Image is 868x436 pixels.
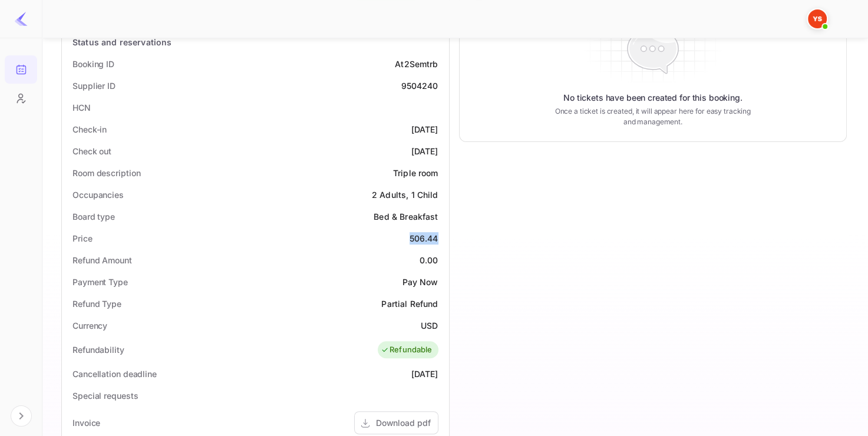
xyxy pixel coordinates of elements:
[374,210,438,223] div: Bed & Breakfast
[72,343,124,356] div: Refundability
[14,12,28,26] img: LiteAPI
[72,101,91,114] div: HCN
[393,167,438,179] div: Triple room
[410,232,438,245] div: 506.44
[72,276,128,288] div: Payment Type
[72,254,132,266] div: Refund Amount
[72,319,107,332] div: Currency
[808,9,827,28] img: Yandex Support
[549,106,757,127] p: Once a ticket is created, it will appear here for easy tracking and management.
[411,368,438,380] div: [DATE]
[372,189,438,201] div: 2 Adults, 1 Child
[376,417,431,429] div: Download pdf
[72,210,115,223] div: Board type
[72,80,115,92] div: Supplier ID
[563,92,742,104] p: No tickets have been created for this booking.
[411,145,438,157] div: [DATE]
[420,254,438,266] div: 0.00
[11,405,32,427] button: Expand navigation
[5,55,37,82] a: Bookings
[72,123,107,136] div: Check-in
[72,167,140,179] div: Room description
[72,36,171,48] div: Status and reservations
[395,58,438,70] div: At2Semtrb
[421,319,438,332] div: USD
[402,276,438,288] div: Pay Now
[72,417,100,429] div: Invoice
[381,298,438,310] div: Partial Refund
[72,58,114,70] div: Booking ID
[72,145,111,157] div: Check out
[72,389,138,402] div: Special requests
[381,344,433,356] div: Refundable
[72,368,157,380] div: Cancellation deadline
[72,189,124,201] div: Occupancies
[72,232,93,245] div: Price
[411,123,438,136] div: [DATE]
[401,80,438,92] div: 9504240
[5,84,37,111] a: Customers
[72,298,121,310] div: Refund Type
